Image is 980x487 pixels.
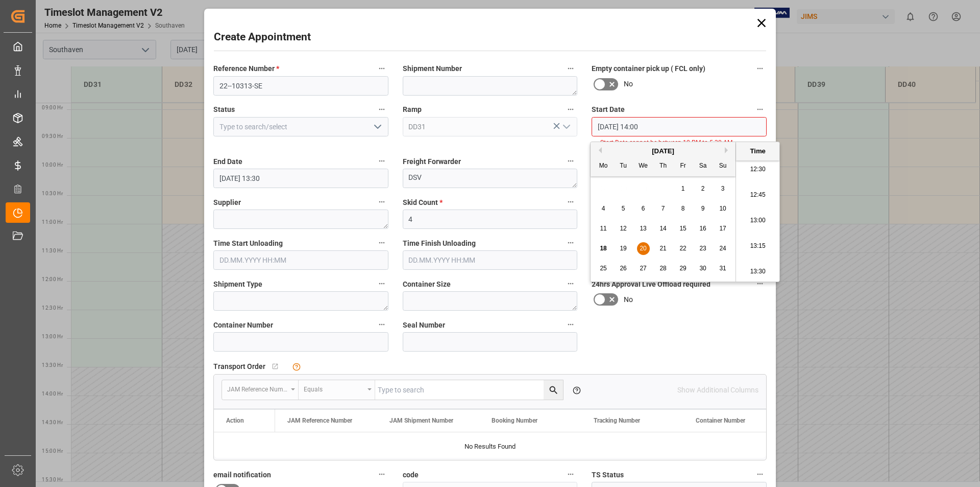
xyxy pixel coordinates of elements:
[213,361,265,372] span: Transport Order
[375,62,388,75] button: Reference Number *
[677,222,690,235] div: Choose Friday, August 15th, 2025
[717,160,729,173] div: Su
[701,185,705,192] span: 2
[564,318,577,331] button: Seal Number
[681,185,685,192] span: 1
[214,29,311,45] h2: Create Appointment
[213,156,242,167] span: End Date
[558,119,574,135] button: open menu
[403,169,578,188] textarea: DSV
[717,182,729,195] div: Choose Sunday, August 3rd, 2025
[597,222,610,235] div: Choose Monday, August 11th, 2025
[375,380,563,400] input: Type to search
[403,320,445,331] span: Seal Number
[564,277,577,290] button: Container Size
[677,182,690,195] div: Choose Friday, August 1st, 2025
[617,160,630,173] div: Tu
[697,182,709,195] div: Choose Saturday, August 2nd, 2025
[564,468,577,481] button: code
[624,79,633,89] span: No
[403,238,476,249] span: Time Finish Unloading
[697,222,709,235] div: Choose Saturday, August 16th, 2025
[681,205,685,212] span: 8
[213,470,271,480] span: email notification
[592,104,625,115] span: Start Date
[620,245,626,252] span: 19
[600,225,606,232] span: 11
[213,117,388,136] input: Type to search/select
[736,208,779,234] li: 13:00
[679,265,686,272] span: 29
[591,146,736,156] div: [DATE]
[657,222,670,235] div: Choose Thursday, August 14th, 2025
[213,279,262,290] span: Shipment Type
[637,262,650,275] div: Choose Wednesday, August 27th, 2025
[624,294,633,305] span: No
[697,202,709,215] div: Choose Saturday, August 9th, 2025
[564,154,577,168] button: Freight Forwarder
[717,242,729,255] div: Choose Sunday, August 24th, 2025
[697,160,709,173] div: Sa
[637,222,650,235] div: Choose Wednesday, August 13th, 2025
[375,236,388,249] button: Time Start Unloading
[719,245,726,252] span: 24
[403,63,462,74] span: Shipment Number
[657,262,670,275] div: Choose Thursday, August 28th, 2025
[222,380,299,400] button: open menu
[753,468,767,481] button: TS Status
[213,104,235,115] span: Status
[637,202,650,215] div: Choose Wednesday, August 6th, 2025
[622,205,625,212] span: 5
[640,265,646,272] span: 27
[736,157,779,182] li: 12:30
[642,205,645,212] span: 6
[659,265,666,272] span: 28
[617,242,630,255] div: Choose Tuesday, August 19th, 2025
[564,236,577,249] button: Time Finish Unloading
[617,202,630,215] div: Choose Tuesday, August 5th, 2025
[617,262,630,275] div: Choose Tuesday, August 26th, 2025
[375,468,388,481] button: email notification
[213,250,388,270] input: DD.MM.YYYY HH:MM
[640,245,646,252] span: 20
[287,417,352,424] span: JAM Reference Number
[544,380,563,400] button: search button
[657,202,670,215] div: Choose Thursday, August 7th, 2025
[600,138,758,147] li: Start Date cannot be between 12 PM to 5:30 AM
[736,182,779,208] li: 12:45
[403,104,422,115] span: Ramp
[640,225,646,232] span: 13
[657,242,670,255] div: Choose Thursday, August 21st, 2025
[213,197,241,208] span: Supplier
[597,242,610,255] div: Choose Monday, August 18th, 2025
[717,222,729,235] div: Choose Sunday, August 17th, 2025
[596,147,602,153] button: Previous Month
[375,195,388,208] button: Supplier
[369,119,384,135] button: open menu
[597,262,610,275] div: Choose Monday, August 25th, 2025
[699,245,706,252] span: 23
[701,205,705,212] span: 9
[659,245,666,252] span: 21
[299,380,375,400] button: open menu
[677,262,690,275] div: Choose Friday, August 29th, 2025
[725,147,731,153] button: Next Month
[213,320,273,331] span: Container Number
[736,234,779,259] li: 13:15
[679,245,686,252] span: 22
[721,185,725,192] span: 3
[389,417,453,424] span: JAM Shipment Number
[600,245,606,252] span: 18
[213,63,279,74] span: Reference Number
[637,242,650,255] div: Choose Wednesday, August 20th, 2025
[592,470,624,480] span: TS Status
[375,277,388,290] button: Shipment Type
[719,205,726,212] span: 10
[719,225,726,232] span: 17
[620,225,626,232] span: 12
[594,179,733,279] div: month 2025-08
[592,63,705,74] span: Empty container pick up ( FCL only)
[679,225,686,232] span: 15
[564,103,577,116] button: Ramp
[403,279,451,290] span: Container Size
